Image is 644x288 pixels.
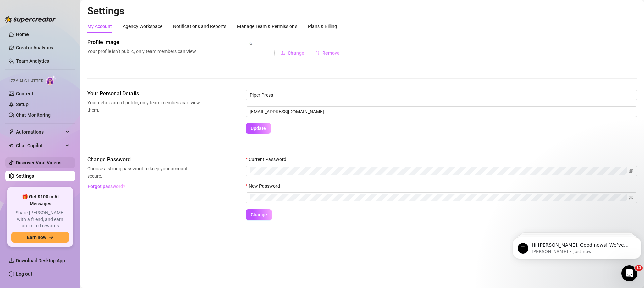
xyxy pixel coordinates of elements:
a: Team Analytics [16,58,49,64]
img: logo-BBDzfeDw.svg [5,16,56,23]
input: New Password [250,194,627,201]
button: Earn nowarrow-right [11,232,69,243]
span: Chat Copilot [16,140,64,151]
span: Your Personal Details [87,90,200,98]
a: Creator Analytics [16,42,70,53]
span: Update [251,126,266,131]
a: Log out [16,271,32,277]
a: Discover Viral Videos [16,160,61,165]
img: Chat Copilot [9,143,13,148]
a: Chat Monitoring [16,112,51,118]
label: New Password [246,182,284,190]
button: Remove [310,48,345,58]
h2: Settings [87,5,637,17]
a: Settings [16,173,34,179]
div: My Account [87,23,112,30]
div: Agency Workspace [123,23,162,30]
span: arrow-right [49,235,54,240]
span: Profile image [87,38,200,46]
span: thunderbolt [9,129,14,135]
span: eye-invisible [629,169,633,173]
img: profilePics%2FJlYwrGs786TW8EdlRX5ypDGEmrD2.jpeg [246,39,275,67]
span: Earn now [27,235,46,240]
input: Current Password [250,167,627,175]
input: Enter name [246,90,637,100]
span: Your profile isn’t public, only team members can view it. [87,48,200,62]
div: Notifications and Reports [173,23,226,30]
input: Enter new email [246,106,637,117]
button: Change [275,48,310,58]
a: Home [16,32,29,37]
span: 11 [635,265,643,271]
button: Forgot password? [87,181,125,192]
button: Update [246,123,271,134]
iframe: Intercom live chat [621,265,637,281]
span: Download Desktop App [16,258,65,263]
button: Change [246,209,272,220]
iframe: Intercom notifications message [510,223,644,270]
a: Content [16,91,33,96]
span: Change [288,50,304,56]
label: Current Password [246,156,291,163]
span: Automations [16,127,64,137]
span: delete [315,51,320,55]
span: Change [251,212,267,217]
span: Izzy AI Chatter [9,78,43,84]
span: download [9,258,14,263]
span: Share [PERSON_NAME] with a friend, and earn unlimited rewards [11,210,69,229]
span: Choose a strong password to keep your account secure. [87,165,200,180]
span: Change Password [87,156,200,164]
div: Manage Team & Permissions [237,23,297,30]
span: upload [280,51,285,55]
span: 🎁 Get $100 in AI Messages [11,194,69,207]
span: eye-invisible [629,195,633,200]
span: Forgot password? [88,184,125,189]
span: Your details aren’t public, only team members can view them. [87,99,200,114]
img: AI Chatter [46,75,56,85]
a: Setup [16,102,29,107]
span: Remove [322,50,340,56]
div: Plans & Billing [308,23,337,30]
